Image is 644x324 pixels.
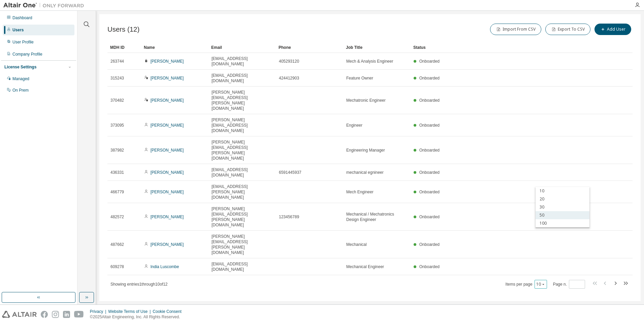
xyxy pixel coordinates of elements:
span: Onboarded [419,170,440,175]
span: [PERSON_NAME][EMAIL_ADDRESS][PERSON_NAME][DOMAIN_NAME] [212,90,273,111]
div: Website Terms of Use [108,309,153,314]
div: Dashboard [12,15,32,21]
span: Onboarded [419,76,440,80]
span: Mech Engineer [346,189,374,195]
a: [PERSON_NAME] [151,148,184,153]
span: Onboarded [419,59,440,64]
img: linkedin.svg [63,311,70,318]
span: Page n. [553,280,585,289]
div: 20 [536,195,589,203]
span: Engineering Manager [346,148,385,153]
div: On Prem [12,88,29,93]
div: Phone [279,42,341,53]
span: Onboarded [419,242,440,247]
div: Company Profile [12,52,42,57]
span: 487662 [110,242,124,247]
span: Users (12) [107,26,139,33]
div: MDH ID [110,42,138,53]
span: Engineer [346,123,362,128]
p: © 2025 Altair Engineering, Inc. All Rights Reserved. [90,314,186,320]
img: facebook.svg [41,311,48,318]
span: Onboarded [419,98,440,103]
a: [PERSON_NAME] [151,215,184,219]
div: 10 [536,187,589,195]
div: Cookie Consent [153,309,185,314]
span: Mechanical Engineer [346,264,384,269]
span: [PERSON_NAME][EMAIL_ADDRESS][PERSON_NAME][DOMAIN_NAME] [212,234,273,255]
span: [EMAIL_ADDRESS][DOMAIN_NAME] [212,56,273,67]
span: Onboarded [419,123,440,128]
div: Name [144,42,206,53]
div: Status [413,42,598,53]
div: Job Title [346,42,408,53]
span: Mech & Analysis Engineer [346,59,393,64]
div: Email [211,42,273,53]
div: 50 [536,211,589,219]
a: [PERSON_NAME] [151,123,184,128]
img: altair_logo.svg [2,311,37,318]
span: 370482 [110,98,124,103]
span: [PERSON_NAME][EMAIL_ADDRESS][DOMAIN_NAME] [212,117,273,133]
span: Onboarded [419,264,440,269]
a: [PERSON_NAME] [151,242,184,247]
span: 315243 [110,75,124,81]
span: [EMAIL_ADDRESS][PERSON_NAME][DOMAIN_NAME] [212,184,273,200]
span: Feature Owner [346,75,373,81]
div: User Profile [12,39,34,45]
span: 387982 [110,148,124,153]
span: [EMAIL_ADDRESS][DOMAIN_NAME] [212,167,273,178]
div: 30 [536,203,589,211]
span: 466779 [110,189,124,195]
span: Onboarded [419,148,440,153]
a: [PERSON_NAME] [151,170,184,175]
span: 123456789 [279,214,299,220]
span: 373095 [110,123,124,128]
button: 10 [536,282,545,287]
button: Add User [594,24,631,35]
img: instagram.svg [52,311,59,318]
span: 436331 [110,170,124,175]
span: 405293120 [279,59,299,64]
button: Import From CSV [490,24,541,35]
div: Managed [12,76,29,82]
span: [EMAIL_ADDRESS][DOMAIN_NAME] [212,73,273,84]
span: [PERSON_NAME][EMAIL_ADDRESS][PERSON_NAME][DOMAIN_NAME] [212,139,273,161]
a: [PERSON_NAME] [151,59,184,64]
a: [PERSON_NAME] [151,76,184,80]
a: [PERSON_NAME] [151,190,184,194]
img: Altair One [3,2,88,9]
span: Mechanical [346,242,367,247]
div: 100 [536,219,589,227]
span: 6591445937 [279,170,301,175]
span: [PERSON_NAME][EMAIL_ADDRESS][PERSON_NAME][DOMAIN_NAME] [212,206,273,228]
div: Users [12,27,24,33]
button: Export To CSV [545,24,590,35]
div: Privacy [90,309,108,314]
span: Onboarded [419,215,440,219]
span: Mechatronic Engineer [346,98,386,103]
a: [PERSON_NAME] [151,98,184,103]
span: 263744 [110,59,124,64]
span: Mechanical / Mechatronics Design Engineer [346,212,408,222]
span: [EMAIL_ADDRESS][DOMAIN_NAME] [212,261,273,272]
span: mechanical egnineer [346,170,384,175]
span: Onboarded [419,190,440,194]
span: 424412903 [279,75,299,81]
span: 609278 [110,264,124,269]
div: License Settings [4,64,36,70]
img: youtube.svg [74,311,84,318]
a: India Luscombe [151,264,179,269]
span: 482572 [110,214,124,220]
span: Showing entries 1 through 10 of 12 [110,282,168,287]
span: Items per page [506,280,547,289]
